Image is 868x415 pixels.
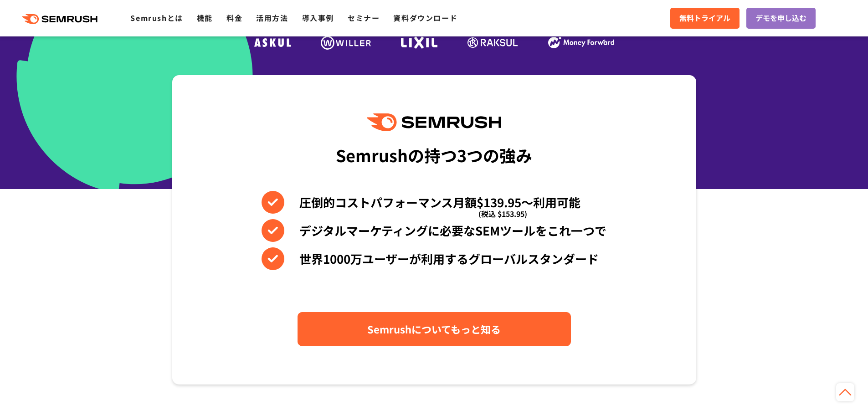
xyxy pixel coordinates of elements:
[302,12,334,23] a: 導入事例
[262,247,606,270] li: 世界1000万ユーザーが利用するグローバルスタンダード
[336,138,532,172] div: Semrushの持つ3つの強み
[262,191,606,214] li: 圧倒的コストパフォーマンス月額$139.95〜利用可能
[670,8,740,29] a: 無料トライアル
[367,113,501,131] img: Semrush
[256,12,288,23] a: 活用方法
[679,12,730,24] span: 無料トライアル
[393,12,457,23] a: 資料ダウンロード
[746,8,816,29] a: デモを申し込む
[130,12,183,23] a: Semrushとは
[262,219,606,242] li: デジタルマーケティングに必要なSEMツールをこれ一つで
[226,12,242,23] a: 料金
[348,12,380,23] a: セミナー
[755,12,806,24] span: デモを申し込む
[367,321,501,337] span: Semrushについてもっと知る
[298,312,571,346] a: Semrushについてもっと知る
[197,12,213,23] a: 機能
[478,202,527,225] span: (税込 $153.95)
